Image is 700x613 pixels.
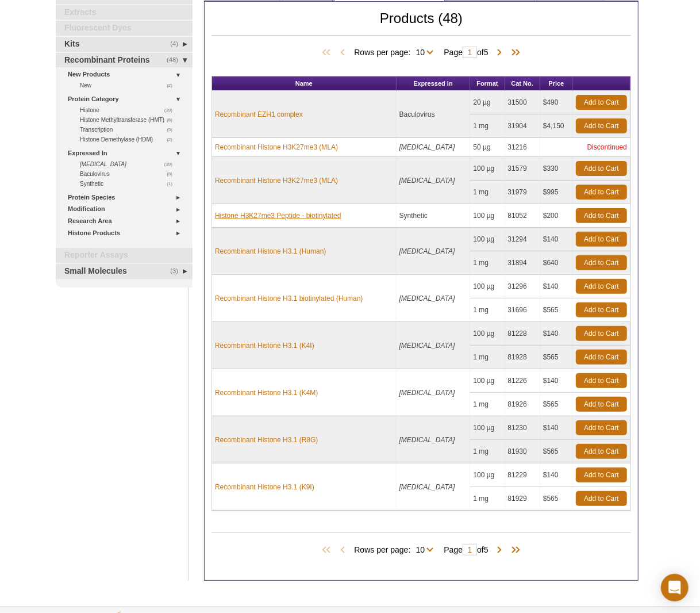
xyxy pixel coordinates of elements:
[505,346,540,369] td: 81928
[470,346,505,369] td: 1 mg
[470,393,505,416] td: 1 mg
[438,47,494,58] span: Page of
[505,393,540,416] td: 81926
[215,340,314,351] a: Recombinant Histone H3.1 (K4I)
[576,444,627,459] a: Add to Cart
[68,147,186,159] a: Expressed In
[540,138,630,157] td: Discontinued
[68,191,186,204] a: Protein Species
[56,248,193,263] a: Reporter Assays
[540,157,573,181] td: $330
[167,179,179,189] span: (1)
[337,545,348,556] span: Previous Page
[397,91,471,138] td: Baculovirus
[80,135,179,144] a: (2)Histone Demethylase (HDM)
[399,177,455,185] i: [MEDICAL_DATA]
[576,208,627,223] a: Add to Cart
[354,543,438,555] span: Rows per page:
[505,114,540,138] td: 31904
[505,138,540,157] td: 31216
[80,161,126,167] i: [MEDICAL_DATA]
[540,76,573,91] th: Price
[505,322,540,346] td: 81228
[470,322,505,346] td: 100 µg
[470,487,505,511] td: 1 mg
[505,487,540,511] td: 81929
[470,204,505,228] td: 100 µg
[576,420,627,435] a: Add to Cart
[470,114,505,138] td: 1 mg
[80,159,179,169] a: (39) [MEDICAL_DATA]
[470,369,505,393] td: 100 µg
[506,545,523,556] span: Last Page
[399,143,455,151] i: [MEDICAL_DATA]
[470,251,505,275] td: 1 mg
[505,369,540,393] td: 81226
[506,47,523,59] span: Last Page
[56,37,193,52] a: (4)Kits
[540,204,573,228] td: $200
[540,298,573,322] td: $565
[80,105,179,115] a: (39)Histone
[470,91,505,114] td: 20 µg
[576,118,627,133] a: Add to Cart
[540,463,573,487] td: $140
[399,342,455,350] i: [MEDICAL_DATA]
[540,91,573,114] td: $490
[470,275,505,298] td: 100 µg
[399,294,455,302] i: [MEDICAL_DATA]
[470,138,505,157] td: 50 µg
[540,228,573,251] td: $140
[540,369,573,393] td: $140
[56,5,193,20] a: Extracts
[576,279,627,294] a: Add to Cart
[576,232,627,247] a: Add to Cart
[68,203,186,215] a: Modification
[438,544,494,555] span: Page of
[215,435,318,445] a: Recombinant Histone H3.1 (R8G)
[215,482,314,492] a: Recombinant Histone H3.1 (K9I)
[80,179,179,189] a: (1)Synthetic
[484,48,489,57] span: 5
[540,440,573,463] td: $565
[576,255,627,270] a: Add to Cart
[505,251,540,275] td: 31894
[470,76,505,91] th: Format
[576,468,627,482] a: Add to Cart
[215,109,303,120] a: Recombinant EZH1 complex
[540,393,573,416] td: $565
[576,161,627,176] a: Add to Cart
[470,157,505,181] td: 100 µg
[576,302,627,317] a: Add to Cart
[397,76,471,91] th: Expressed In
[576,350,627,365] a: Add to Cart
[661,574,689,601] div: Open Intercom Messenger
[397,204,471,228] td: Synthetic
[167,115,179,125] span: (6)
[68,215,186,227] a: Research Area
[167,81,179,90] span: (2)
[505,204,540,228] td: 81052
[399,483,455,491] i: [MEDICAL_DATA]
[494,545,506,556] span: Next Page
[505,463,540,487] td: 81229
[470,228,505,251] td: 100 µg
[215,210,341,221] a: Histone H3K27me3 Peptide - biotinylated
[505,440,540,463] td: 81930
[576,326,627,341] a: Add to Cart
[68,68,186,81] a: New Products
[215,142,338,152] a: Recombinant Histone H3K27me3 (MLA)
[576,95,627,110] a: Add to Cart
[68,93,186,105] a: Protein Category
[540,275,573,298] td: $140
[337,47,348,59] span: Previous Page
[505,275,540,298] td: 31296
[167,125,179,135] span: (5)
[540,114,573,138] td: $4,150
[56,53,193,68] a: (48)Recombinant Proteins
[167,169,179,179] span: (8)
[505,298,540,322] td: 31696
[80,115,179,125] a: (6)Histone Methyltransferase (HMT)
[470,298,505,322] td: 1 mg
[470,440,505,463] td: 1 mg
